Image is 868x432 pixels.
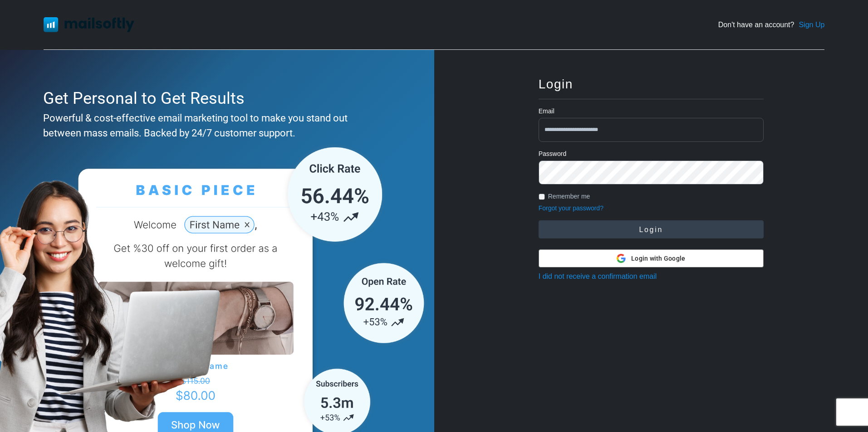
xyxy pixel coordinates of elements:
[539,249,764,267] button: Login with Google
[539,77,573,91] span: Login
[539,220,764,238] button: Login
[43,86,387,111] div: Get Personal to Get Results
[799,19,824,30] a: Sign Up
[539,107,554,116] label: Email
[44,17,134,32] img: Mailsoftly
[539,204,603,212] a: Forgot your password?
[539,272,657,280] a: I did not receive a confirmation email
[631,254,685,263] span: Login with Google
[548,192,590,201] label: Remember me
[539,149,566,159] label: Password
[718,19,825,30] div: Don't have an account?
[43,111,387,141] div: Powerful & cost-effective email marketing tool to make you stand out between mass emails. Backed ...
